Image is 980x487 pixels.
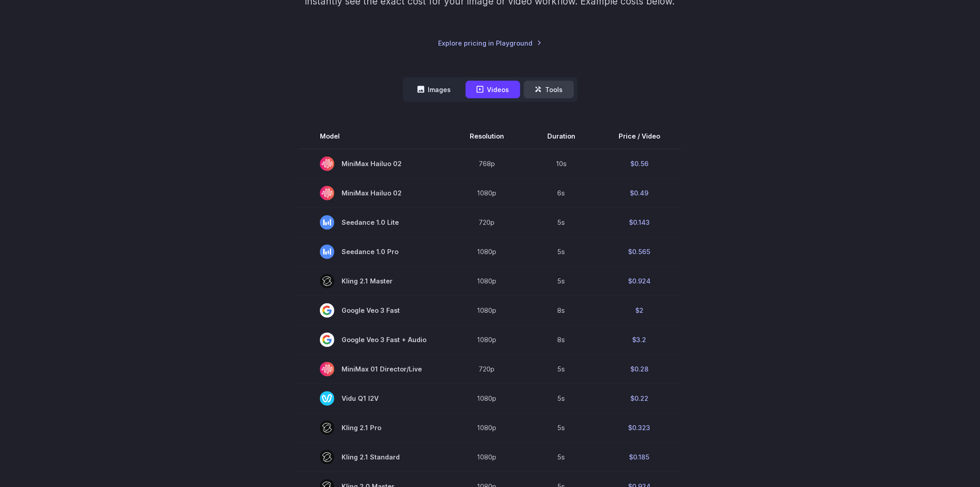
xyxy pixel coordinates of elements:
td: 5s [526,237,597,266]
td: 10s [526,149,597,179]
span: Seedance 1.0 Lite [320,215,426,230]
td: $0.22 [597,384,682,413]
td: 5s [526,354,597,384]
td: 768p [448,149,526,179]
span: Kling 2.1 Pro [320,421,426,435]
span: Kling 2.1 Standard [320,450,426,464]
td: $0.565 [597,237,682,266]
td: $0.49 [597,178,682,208]
th: Duration [526,124,597,149]
td: 1080p [448,413,526,442]
th: Model [298,124,448,149]
td: 1080p [448,296,526,325]
td: 1080p [448,384,526,413]
td: 1080p [448,325,526,354]
button: Videos [466,81,520,98]
a: Explore pricing in Playground [439,38,542,48]
td: $0.323 [597,413,682,442]
span: MiniMax 01 Director/Live [320,362,426,376]
span: Kling 2.1 Master [320,274,426,288]
td: 1080p [448,442,526,472]
span: Google Veo 3 Fast [320,303,426,318]
td: 8s [526,296,597,325]
th: Resolution [448,124,526,149]
td: 5s [526,413,597,442]
span: MiniMax Hailuo 02 [320,186,426,200]
td: 8s [526,325,597,354]
td: $2 [597,296,682,325]
td: 5s [526,266,597,296]
td: 720p [448,354,526,384]
td: 5s [526,208,597,237]
th: Price / Video [597,124,682,149]
td: $0.28 [597,354,682,384]
td: 1080p [448,266,526,296]
td: $3.2 [597,325,682,354]
span: Seedance 1.0 Pro [320,245,426,259]
td: $0.143 [597,208,682,237]
td: $0.924 [597,266,682,296]
button: Tools [524,81,574,98]
td: $0.185 [597,442,682,472]
td: 5s [526,442,597,472]
span: MiniMax Hailuo 02 [320,157,426,171]
td: 1080p [448,178,526,208]
button: Images [407,81,462,98]
td: 6s [526,178,597,208]
span: Vidu Q1 I2V [320,391,426,406]
td: 5s [526,384,597,413]
td: $0.56 [597,149,682,179]
td: 720p [448,208,526,237]
span: Google Veo 3 Fast + Audio [320,333,426,347]
td: 1080p [448,237,526,266]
